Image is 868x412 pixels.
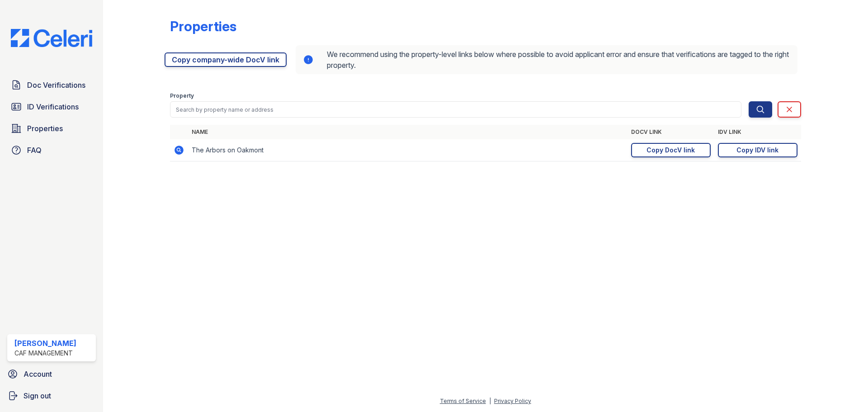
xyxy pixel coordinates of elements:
a: Privacy Policy [494,398,531,404]
th: DocV Link [627,125,714,139]
a: Copy IDV link [718,143,797,157]
a: Properties [7,119,96,137]
th: IDV Link [714,125,801,139]
img: CE_Logo_Blue-a8612792a0a2168367f1c8372b55b34899dd931a85d93a1a3d3e32e68fde9ad4.png [4,29,99,47]
input: Search by property name or address [170,101,741,118]
a: Terms of Service [440,398,486,404]
a: Sign out [4,387,99,405]
a: Doc Verifications [7,76,96,94]
div: [PERSON_NAME] [14,338,76,349]
span: Account [24,369,52,379]
div: | [489,398,491,404]
a: ID Verifications [7,98,96,116]
a: Copy DocV link [631,143,711,157]
th: Name [188,125,627,139]
a: Account [4,365,99,383]
td: The Arbors on Oakmont [188,139,627,161]
span: Doc Verifications [27,80,85,90]
label: Property [170,92,194,99]
span: Properties [27,123,63,134]
div: Copy DocV link [646,146,695,155]
span: Sign out [24,390,51,401]
span: ID Verifications [27,101,79,112]
div: We recommend using the property-level links below where possible to avoid applicant error and ens... [296,45,797,74]
div: CAF Management [14,349,76,358]
a: Copy company-wide DocV link [165,52,287,67]
div: Copy IDV link [736,146,778,155]
span: FAQ [27,145,42,156]
a: FAQ [7,141,96,159]
div: Properties [170,18,236,34]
